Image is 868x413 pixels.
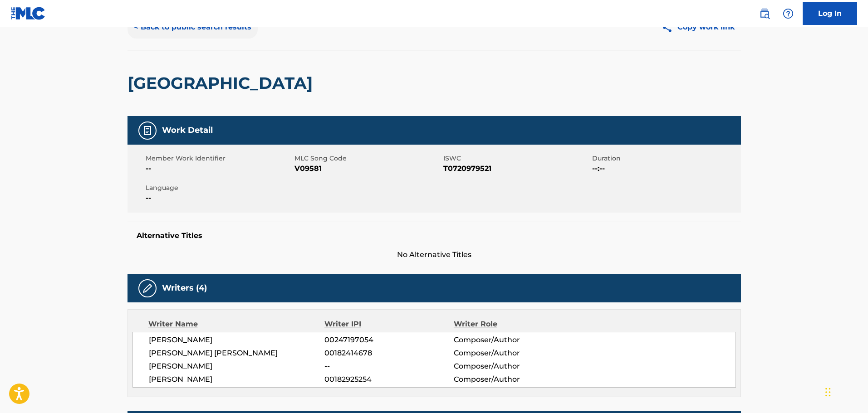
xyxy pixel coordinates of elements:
span: No Alternative Titles [128,249,741,260]
span: MLC Song Code [294,154,441,163]
span: Composer/Author [454,374,571,385]
div: Writer IPI [324,319,454,330]
span: [PERSON_NAME] [149,335,325,345]
span: [PERSON_NAME] [149,361,325,372]
div: Help [779,5,797,23]
a: Public Search [755,5,774,23]
span: Composer/Author [454,348,571,359]
img: search [759,8,770,19]
div: Writer Name [148,319,325,330]
span: T0720979521 [443,163,590,174]
div: Drag [825,379,831,406]
span: Composer/Author [454,361,571,372]
h5: Alternative Titles [137,231,732,240]
span: Composer/Author [454,335,571,345]
h5: Work Detail [162,125,213,136]
iframe: Chat Widget [823,369,868,413]
span: 00182414678 [324,348,453,359]
h5: Writers (4) [162,283,207,293]
span: --:-- [592,163,739,174]
img: help [783,8,794,19]
h2: [GEOGRAPHIC_DATA] [128,73,317,93]
img: MLC Logo [11,7,46,20]
span: -- [146,163,292,174]
img: Work Detail [142,125,153,136]
span: [PERSON_NAME] [PERSON_NAME] [149,348,325,359]
span: Member Work Identifier [146,154,292,163]
span: Language [146,183,292,193]
span: Duration [592,154,739,163]
button: Copy work link [655,16,741,39]
span: 00182925254 [324,374,453,385]
span: -- [146,193,292,204]
img: Writers [142,283,153,294]
img: Copy work link [662,22,677,33]
span: -- [324,361,453,372]
span: [PERSON_NAME] [149,374,325,385]
span: V09581 [294,163,441,174]
button: < Back to public search results [128,16,258,39]
span: 00247197054 [324,335,453,345]
span: ISWC [443,154,590,163]
a: Log In [803,2,857,25]
div: Writer Role [454,319,571,330]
